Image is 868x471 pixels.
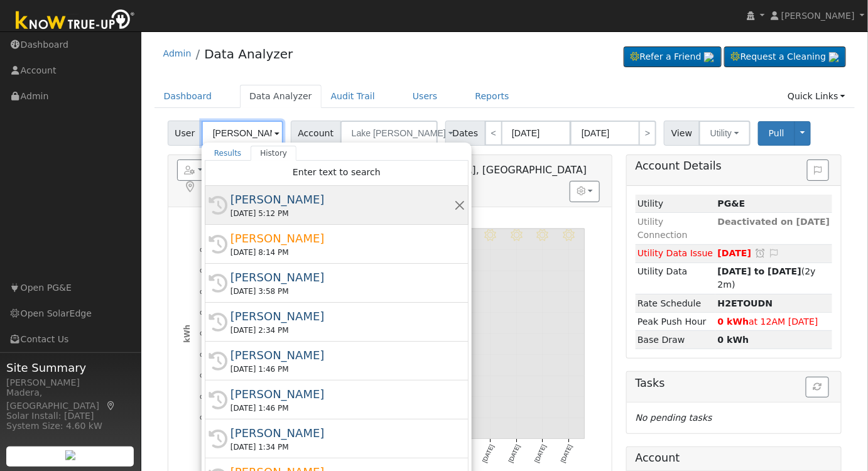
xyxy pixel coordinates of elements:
text: 0.7 [200,288,208,295]
i: History [209,352,227,371]
a: Quick Links [778,85,855,108]
a: Snooze this issue [754,248,766,258]
h5: Account [636,452,680,464]
text: kWh [182,325,191,343]
div: [DATE] 1:46 PM [231,403,454,414]
img: retrieve [704,52,714,62]
text: [DATE] [560,443,574,463]
span: Deactivated on [DATE] [718,217,830,227]
a: Users [403,85,447,108]
text: 0.6 [200,309,208,316]
div: [DATE] 5:12 PM [231,208,454,219]
a: Dashboard [155,85,222,108]
span: View [664,121,700,146]
a: Admin [163,48,192,58]
strong: R [718,298,773,308]
button: Lake [PERSON_NAME] [340,121,438,146]
strong: ID: 16941060, authorized: 06/04/25 [718,198,746,208]
button: Utility [699,121,751,146]
td: Base Draw [636,331,716,349]
div: [DATE] 1:46 PM [231,364,454,375]
strong: 0 kWh [718,335,749,345]
button: Pull [758,121,795,146]
strong: [DATE] to [DATE] [718,266,801,276]
img: retrieve [829,52,839,62]
a: History [251,146,296,161]
div: [DATE] 8:14 PM [231,247,454,258]
text: 0.2 [200,393,208,400]
td: at 12AM [DATE] [715,313,832,331]
i: History [209,313,227,332]
text: 0.9 [200,246,208,253]
div: [PERSON_NAME] [231,386,454,403]
a: Data Analyzer [240,85,322,108]
text: 0.1 [200,414,208,421]
a: Audit Trail [322,85,384,108]
div: [PERSON_NAME] [231,230,454,247]
div: [PERSON_NAME] [231,347,454,364]
a: > [639,121,656,146]
i: History [209,196,227,215]
text: [DATE] [533,443,548,463]
div: [PERSON_NAME] [231,425,454,441]
span: Utility Data Issue [637,248,713,258]
span: Account [291,121,341,146]
a: Refer a Friend [624,46,722,68]
div: [PERSON_NAME] [6,376,134,389]
text: [DATE] [481,443,496,463]
span: [DATE] [718,248,752,258]
span: Pull [769,128,784,138]
td: Utility Data [636,263,716,294]
span: (2y 2m) [718,266,816,290]
img: Know True-Up [9,7,141,35]
div: [DATE] 3:58 PM [231,286,454,297]
i: No pending tasks [636,413,712,423]
strong: 0 kWh [718,317,749,327]
button: Remove this history [454,198,466,212]
td: Utility [636,195,716,213]
a: Reports [466,85,519,108]
text: 0.5 [200,330,208,337]
div: [PERSON_NAME] [231,308,454,325]
span: Enter text to search [293,167,381,177]
a: Map [106,401,117,411]
h5: Tasks [636,377,833,390]
div: [PERSON_NAME] [231,269,454,286]
div: [DATE] 2:34 PM [231,325,454,336]
a: Results [205,146,251,161]
img: retrieve [65,450,75,460]
text: 0.8 [200,267,208,274]
input: Select a User [202,121,283,146]
span: Site Summary [6,359,134,376]
td: Peak Push Hour [636,313,716,331]
a: Data Analyzer [204,46,293,62]
span: User [168,121,202,146]
i: History [209,274,227,293]
h5: Account Details [636,160,833,173]
i: Edit Issue [769,249,780,257]
text: 0.4 [200,351,209,358]
div: [DATE] 1:34 PM [231,441,454,453]
div: Madera, [GEOGRAPHIC_DATA] [6,386,134,413]
div: Solar Install: [DATE] [6,409,134,423]
a: Request a Cleaning [724,46,846,68]
span: [GEOGRAPHIC_DATA], [GEOGRAPHIC_DATA] [372,164,587,176]
span: Dates [445,121,486,146]
i: History [209,391,227,409]
span: [PERSON_NAME] [781,11,855,21]
i: History [209,430,227,448]
button: Refresh [806,377,829,398]
text: 0.3 [200,372,208,379]
a: < [485,121,502,146]
span: Utility Connection [637,217,688,240]
text: [DATE] [507,443,522,463]
i: History [209,235,227,254]
td: Rate Schedule [636,294,716,312]
button: Issue History [807,160,829,181]
div: [PERSON_NAME] [231,191,454,208]
a: Map [183,181,197,193]
div: System Size: 4.60 kW [6,420,134,433]
span: Lake [PERSON_NAME] [352,128,446,138]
